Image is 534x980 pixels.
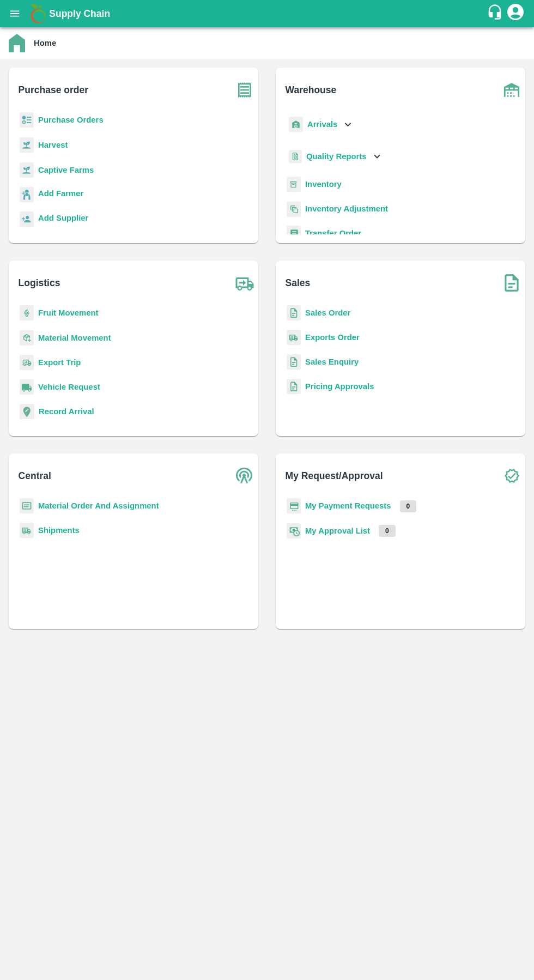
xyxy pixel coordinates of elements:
[287,112,354,137] div: Arrivals
[287,146,383,168] div: Quality Reports
[305,333,360,342] a: Exports Order
[305,358,359,366] a: Sales Enquiry
[379,525,396,537] p: 0
[305,180,342,189] a: Inventory
[289,117,303,132] img: whArrival
[231,269,258,297] img: truck
[400,500,417,512] p: 0
[305,382,374,391] a: Pricing Approvals
[487,4,506,23] div: customer-support
[38,141,68,149] a: Harvest
[305,204,388,213] a: Inventory Adjustment
[231,76,258,104] img: purchase
[287,354,301,370] img: sales
[38,308,99,317] a: Fruit Movement
[305,501,391,510] a: My Payment Requests
[231,462,258,489] img: central
[20,330,34,346] img: material
[38,334,111,342] a: Material Movement
[20,187,34,203] img: farmer
[306,152,367,161] b: Quality Reports
[20,137,34,153] img: harvest
[286,468,383,483] b: My Request/Approval
[38,383,100,391] a: Vehicle Request
[20,305,34,321] img: fruit
[49,6,487,21] a: Supply Chain
[20,498,34,514] img: centralMaterial
[287,330,301,346] img: shipments
[286,275,311,291] b: Sales
[305,229,361,238] a: Transfer Order
[39,407,94,416] a: Record Arrival
[9,34,25,52] img: home
[20,211,34,227] img: supplier
[19,275,60,291] b: Logistics
[38,214,88,222] b: Add Supplier
[19,82,88,98] b: Purchase order
[38,189,83,198] b: Add Farmer
[20,162,34,178] img: harvest
[20,523,34,539] img: shipments
[38,358,81,367] a: Export Trip
[287,201,301,217] img: inventory
[287,523,301,539] img: approval
[38,166,94,174] a: Captive Farms
[19,468,51,483] b: Central
[506,2,525,25] div: account of current user
[34,39,56,47] b: Home
[498,76,525,104] img: warehouse
[286,82,337,98] b: Warehouse
[287,305,301,321] img: sales
[38,526,80,535] a: Shipments
[289,150,302,164] img: qualityReport
[305,527,370,535] a: My Approval List
[38,116,104,124] a: Purchase Orders
[287,177,301,192] img: whInventory
[38,501,159,510] a: Material Order And Assignment
[49,8,110,19] b: Supply Chain
[2,1,27,26] button: open drawer
[305,308,350,317] a: Sales Order
[20,355,34,371] img: delivery
[287,379,301,395] img: sales
[287,498,301,514] img: payment
[20,404,34,419] img: recordArrival
[38,212,88,227] a: Add Supplier
[20,112,34,128] img: reciept
[498,269,525,297] img: soSales
[287,226,301,241] img: whTransfer
[307,120,337,129] b: Arrivals
[20,379,34,395] img: vehicle
[498,462,525,489] img: check
[27,3,49,25] img: logo
[38,187,83,202] a: Add Farmer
